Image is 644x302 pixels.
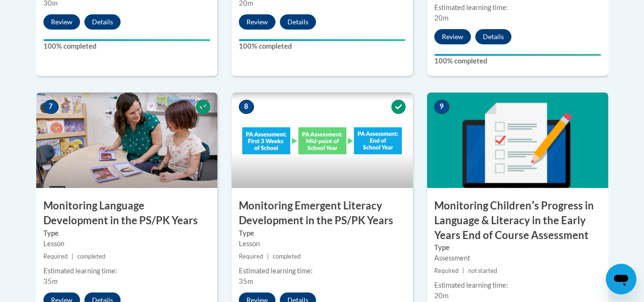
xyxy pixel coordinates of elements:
[434,253,601,263] div: Assessment
[43,100,59,114] span: 7
[84,14,121,30] button: Details
[462,267,464,274] span: |
[434,267,459,274] span: Required
[239,14,276,30] button: Review
[434,2,601,13] div: Estimated learning time:
[239,266,406,276] div: Estimated learning time:
[434,292,449,300] span: 20m
[232,198,413,228] h3: Monitoring Emergent Literacy Development in the PS/PK Years
[43,14,80,30] button: Review
[239,39,406,41] div: Your progress
[77,253,105,260] span: completed
[239,100,254,114] span: 8
[239,228,406,239] label: Type
[36,198,217,228] h3: Monitoring Language Development in the PS/PK Years
[427,93,608,188] img: Course Image
[43,239,210,249] div: Lesson
[239,239,406,249] div: Lesson
[427,198,608,242] h3: Monitoring Childrenʹs Progress in Language & Literacy in the Early Years End of Course Assessment
[280,14,316,30] button: Details
[434,29,471,44] button: Review
[43,41,210,52] label: 100% completed
[606,264,636,294] iframe: Button to launch messaging window
[43,39,210,41] div: Your progress
[273,253,301,260] span: completed
[232,93,413,188] img: Course Image
[475,29,511,44] button: Details
[43,228,210,239] label: Type
[434,242,601,253] label: Type
[239,253,263,260] span: Required
[43,253,68,260] span: Required
[434,100,450,114] span: 9
[468,267,497,274] span: not started
[434,280,601,291] div: Estimated learning time:
[36,93,217,188] img: Course Image
[72,253,73,260] span: |
[43,266,210,276] div: Estimated learning time:
[239,41,406,52] label: 100% completed
[434,56,601,66] label: 100% completed
[239,277,253,285] span: 35m
[43,277,58,285] span: 35m
[267,253,269,260] span: |
[434,54,601,56] div: Your progress
[434,14,449,22] span: 20m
